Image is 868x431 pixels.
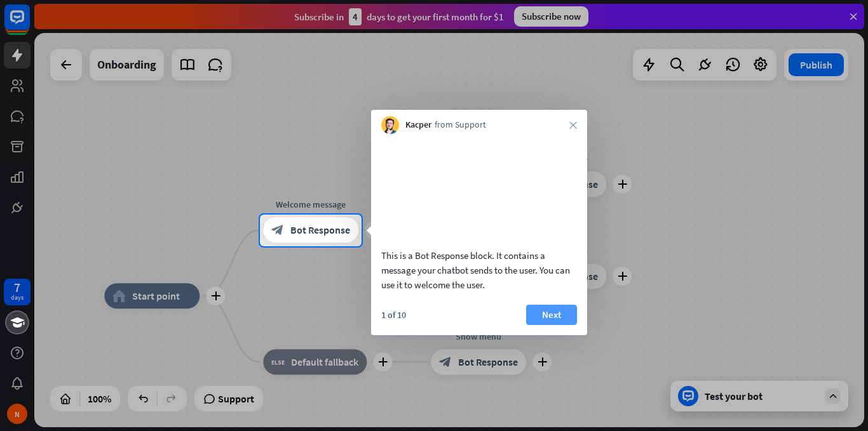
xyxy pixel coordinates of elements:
i: block_bot_response [271,224,284,237]
span: Bot Response [290,224,350,237]
span: from Support [435,119,486,131]
i: close [569,121,577,129]
span: Kacper [405,119,431,131]
div: This is a Bot Response block. It contains a message your chatbot sends to the user. You can use i... [381,248,577,292]
button: Open LiveChat chat widget [10,5,48,43]
div: 1 of 10 [381,309,406,321]
button: Next [526,305,577,325]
